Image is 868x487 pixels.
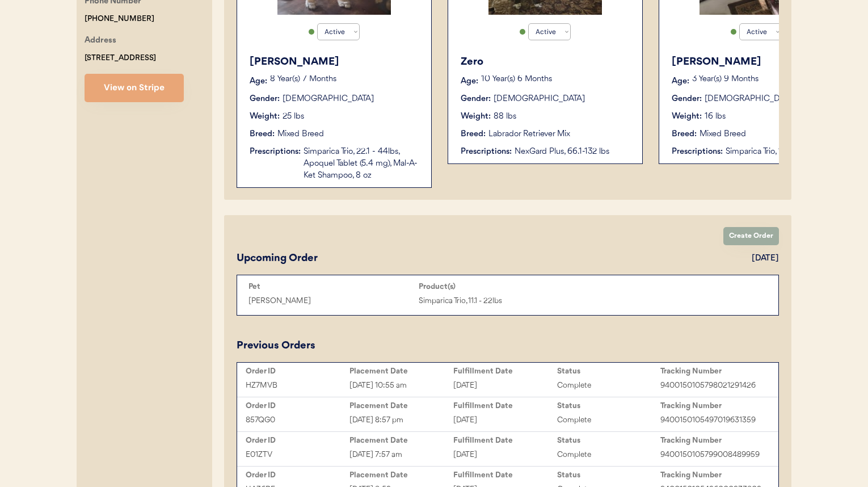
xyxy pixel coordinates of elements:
div: Tracking Number [660,401,764,410]
div: Weight: [461,111,491,123]
div: Pet [248,282,419,291]
div: Prescriptions: [461,146,512,158]
div: [DATE] [453,379,557,392]
div: Gender: [250,93,280,105]
div: Complete [557,448,661,461]
div: Gender: [672,93,702,105]
div: Placement Date [349,471,453,480]
div: Gender: [461,93,491,105]
div: [DEMOGRAPHIC_DATA] [494,93,585,105]
div: Age: [461,75,478,87]
div: E01ZTV [246,448,349,461]
div: Order ID [246,401,349,410]
div: HZ7MVB [246,379,349,392]
div: Fulfillment Date [453,367,557,376]
div: [PERSON_NAME] [248,295,419,308]
div: Complete [557,379,661,392]
div: Placement Date [349,367,453,376]
div: Weight: [250,111,280,123]
div: Order ID [246,436,349,445]
div: Age: [250,75,267,87]
div: Complete [557,414,661,427]
div: Simparica Trio, 22.1 - 44lbs, Apoquel Tablet (5.4 mg), Mal-A-Ket Shampoo, 8 oz [304,146,420,182]
div: Breed: [250,128,275,140]
div: [DATE] 8:57 pm [349,414,453,427]
div: [PHONE_NUMBER] [85,12,154,26]
div: Simparica Trio, 11.1 - 22lbs [726,146,842,158]
div: 857QG0 [246,414,349,427]
div: Prescriptions: [250,146,301,158]
div: [DATE] 7:57 am [349,448,453,461]
div: [DATE] [752,253,779,265]
div: [DEMOGRAPHIC_DATA] [283,93,374,105]
p: 3 Year(s) 9 Months [692,75,842,83]
div: Address [85,34,116,48]
div: 25 lbs [283,111,304,123]
div: NexGard Plus, 66.1-132 lbs [515,146,631,158]
div: 9400150105497019631359 [660,414,764,427]
div: Breed: [672,128,697,140]
div: Status [557,436,661,445]
div: Tracking Number [660,471,764,480]
div: Mixed Breed [277,128,324,140]
div: Fulfillment Date [453,471,557,480]
div: Placement Date [349,401,453,410]
div: Fulfillment Date [453,436,557,445]
div: Tracking Number [660,436,764,445]
div: Upcoming Order [237,251,318,266]
div: Fulfillment Date [453,401,557,410]
div: Status [557,401,661,410]
div: Labrador Retriever Mix [488,128,570,140]
div: Order ID [246,367,349,376]
p: 10 Year(s) 6 Months [481,75,631,83]
p: 8 Year(s) 7 Months [270,75,420,83]
div: Order ID [246,471,349,480]
button: View on Stripe [85,74,184,102]
div: Placement Date [349,436,453,445]
button: Create Order [723,227,779,245]
div: 88 lbs [494,111,516,123]
div: Mixed Breed [700,128,746,140]
div: [DATE] [453,414,557,427]
div: Zero [461,54,631,70]
div: [DATE] [453,448,557,461]
div: 16 lbs [705,111,726,123]
div: [DATE] 10:55 am [349,379,453,392]
div: [STREET_ADDRESS] [85,52,156,65]
div: Status [557,471,661,480]
div: Breed: [461,128,486,140]
div: Age: [672,75,689,87]
div: Weight: [672,111,702,123]
div: Tracking Number [660,367,764,376]
div: 9400150105799008489959 [660,448,764,461]
div: Product(s) [419,282,589,291]
div: [PERSON_NAME] [250,54,420,70]
div: Previous Orders [237,338,315,354]
div: [DEMOGRAPHIC_DATA] [705,93,796,105]
div: 9400150105798021291426 [660,379,764,392]
div: Status [557,367,661,376]
div: [PERSON_NAME] [672,54,842,70]
div: Simparica Trio, 11.1 - 22lbs [419,295,589,308]
div: Prescriptions: [672,146,723,158]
